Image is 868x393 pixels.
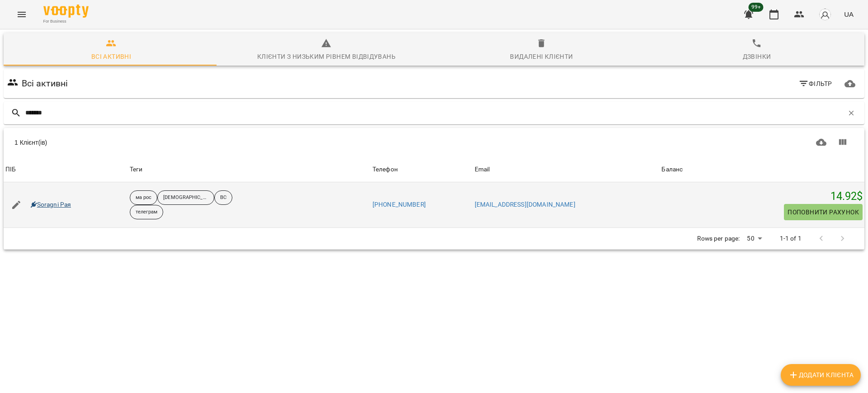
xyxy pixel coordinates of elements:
div: [DEMOGRAPHIC_DATA][PERSON_NAME] [157,190,214,205]
span: Телефон [373,164,471,175]
div: Sort [661,164,683,175]
div: Sort [373,164,398,175]
a: [EMAIL_ADDRESS][DOMAIN_NAME] [475,201,576,208]
p: ВС [220,194,226,202]
span: Фільтр [798,78,832,89]
p: 1-1 of 1 [780,234,802,243]
a: Soragni Рая [31,200,71,209]
button: Завантажити CSV [811,132,832,153]
div: Email [475,164,490,175]
div: Клієнти з низьким рівнем відвідувань [257,51,396,62]
div: Sort [5,164,16,175]
div: Теги [130,164,369,175]
button: Menu [11,4,33,25]
span: ПІБ [5,164,126,175]
p: телеграм [136,208,158,216]
div: Table Toolbar [4,128,864,157]
div: Sort [475,164,490,175]
a: [PHONE_NUMBER] [373,201,426,208]
img: avatar_s.png [819,8,831,21]
div: 50 [743,232,765,245]
div: 1 Клієнт(ів) [14,138,429,147]
div: телеграм [130,205,164,219]
button: UA [840,6,857,23]
span: For Business [43,19,89,24]
div: Всі активні [91,51,131,62]
div: Дзвінки [743,51,771,62]
div: ВС [214,190,232,205]
div: ма рос [130,190,158,205]
button: Поповнити рахунок [784,204,863,220]
span: 99+ [749,3,764,12]
div: Видалені клієнти [510,51,573,62]
div: Телефон [373,164,398,175]
div: ПІБ [5,164,16,175]
p: Rows per page: [697,234,740,243]
img: Voopty Logo [43,5,89,18]
span: Баланс [661,164,863,175]
p: ма рос [136,194,152,202]
h5: 14.92 $ [661,189,863,204]
span: UA [844,9,854,19]
p: [DEMOGRAPHIC_DATA][PERSON_NAME] [163,194,208,202]
button: Фільтр [795,76,836,92]
span: Email [475,164,658,175]
h6: Всі активні [22,76,68,90]
button: Показати колонки [832,132,854,153]
span: Поповнити рахунок [788,207,859,218]
div: Баланс [661,164,683,175]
